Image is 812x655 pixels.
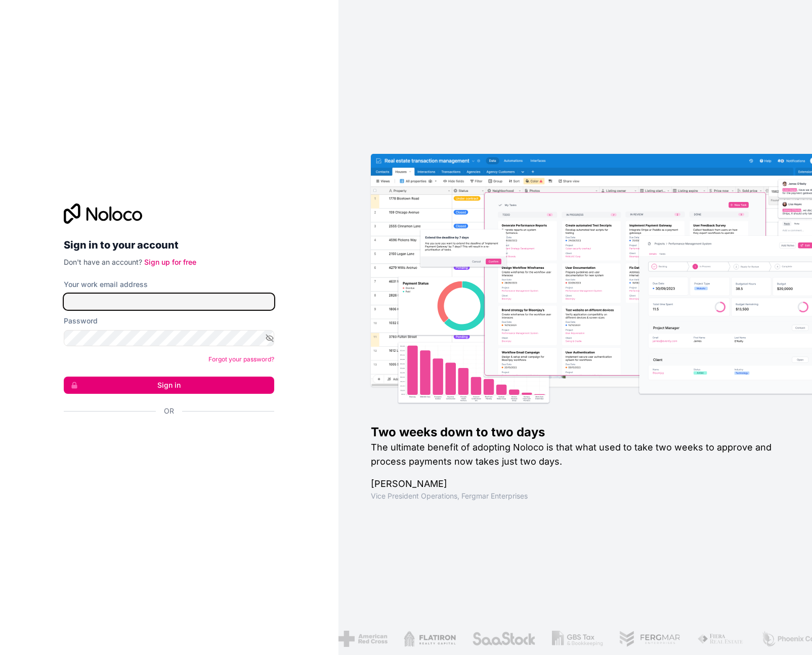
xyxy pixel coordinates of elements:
input: Password [64,330,274,346]
label: Password [64,316,98,326]
img: /assets/fiera-fwj2N5v4.png [650,631,698,647]
img: /assets/american-red-cross-BAupjrZR.png [291,631,340,647]
label: Your work email address [64,279,148,290]
a: Sign up for free [144,258,196,266]
span: Or [164,406,174,416]
h1: [PERSON_NAME] [371,477,780,491]
img: /assets/gbstax-C-GtDUiK.png [505,631,556,647]
h1: Vice President Operations , Fergmar Enterprises [371,491,780,501]
span: Don't have an account? [64,258,142,266]
img: /assets/saastock-C6Zbiodz.png [425,631,489,647]
img: /assets/phoenix-BREaitsQ.png [714,631,768,647]
h2: The ultimate benefit of adopting Noloco is that what used to take two weeks to approve and proces... [371,440,780,469]
input: Email address [64,294,274,310]
img: /assets/fergmar-CudnrXN5.png [573,631,634,647]
button: Sign in [64,377,274,394]
a: Forgot your password? [208,355,274,363]
iframe: Botón de Acceder con Google [59,427,271,449]
h1: Two weeks down to two days [371,424,780,440]
img: /assets/flatiron-C8eUkumj.png [357,631,409,647]
h2: Sign in to your account [64,236,274,254]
